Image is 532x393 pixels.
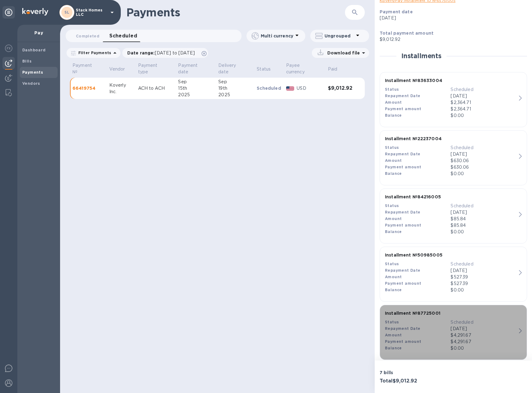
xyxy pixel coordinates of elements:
[385,339,421,344] b: Payment amount
[385,194,441,199] b: Installment № 84216005
[385,229,402,234] b: Balance
[380,378,451,384] h3: Total $9,012.92
[328,85,352,91] h3: $9,012.92
[451,280,516,287] p: $527.39
[385,165,421,169] b: Payment amount
[385,346,402,350] b: Balance
[380,31,434,36] b: Total payment amount
[178,85,213,92] div: 15th
[451,229,516,235] p: $0.00
[385,274,402,279] b: Amount
[155,50,195,55] span: [DATE] to [DATE]
[385,326,421,331] b: Repayment Date
[328,66,338,72] p: Paid
[22,8,48,15] img: Logo
[178,62,213,75] span: Payment date
[451,93,516,99] p: [DATE]
[401,52,442,60] h2: Installments
[451,86,516,93] p: Scheduled
[257,85,281,91] p: Scheduled
[109,82,133,89] div: Koverly
[385,216,402,221] b: Amount
[261,33,293,39] p: Multi currency
[257,66,271,72] p: Status
[109,89,133,95] div: Inc.
[380,247,527,302] button: Installment №50985005StatusScheduledRepayment Date[DATE]Amount$527.39Payment amount$527.39Balance...
[451,319,516,326] p: Scheduled
[76,8,107,17] p: Stack Homes LLC
[385,223,421,227] b: Payment amount
[385,152,421,156] b: Repayment Date
[385,261,399,266] b: Status
[385,268,421,273] b: Repayment Date
[451,339,516,345] p: $4,291.67
[328,66,346,72] span: Paid
[138,85,173,92] p: ACH to ACH
[126,6,345,19] h1: Payments
[385,210,421,214] b: Repayment Date
[109,32,137,40] span: Scheduled
[385,100,402,105] b: Amount
[385,145,399,150] b: Status
[380,130,527,185] button: Installment №22237004StatusScheduledRepayment Date[DATE]Amount$630.06Payment amount$630.06Balance...
[178,79,213,85] div: Sep
[385,320,399,324] b: Status
[218,79,252,85] div: Sep
[451,145,516,151] p: Scheduled
[109,66,133,72] span: Vendor
[451,216,516,222] div: $85.84
[451,274,516,280] div: $527.39
[138,62,173,75] span: Payment type
[385,113,402,118] b: Balance
[218,62,252,75] span: Delivery date
[451,332,516,339] div: $4,291.67
[385,87,399,92] b: Status
[257,66,279,72] span: Status
[451,164,516,171] p: $630.06
[380,188,527,244] button: Installment №84216005StatusScheduledRepayment Date[DATE]Amount$85.84Payment amount$85.84Balance$0.00
[76,50,111,55] p: Filter Payments
[76,33,99,39] span: Completed
[325,33,354,39] p: Ungrouped
[385,136,442,141] b: Installment № 22237004
[109,66,125,72] p: Vendor
[451,99,516,106] div: $2,364.71
[22,30,55,36] p: Pay
[72,85,104,91] p: 66419754
[385,171,402,176] b: Balance
[385,281,421,286] b: Payment amount
[451,326,516,332] p: [DATE]
[380,369,451,376] p: 7 bills
[380,9,413,14] b: Payment date
[451,345,516,352] p: $0.00
[380,305,527,360] button: Installment №87725001StatusScheduledRepayment Date[DATE]Amount$4,291.67Payment amount$4,291.67Bal...
[385,333,402,337] b: Amount
[385,203,399,208] b: Status
[138,62,165,75] p: Payment type
[286,62,315,75] p: Payee currency
[218,85,252,92] div: 19th
[385,93,421,98] b: Repayment Date
[451,267,516,274] p: [DATE]
[2,6,15,19] div: Unpin categories
[385,106,421,111] b: Payment amount
[385,158,402,163] b: Amount
[5,45,12,52] img: Foreign exchange
[22,59,32,63] b: Bills
[178,62,205,75] p: Payment date
[385,78,442,83] b: Installment № 83633004
[72,62,104,75] span: Payment №
[451,203,516,209] p: Scheduled
[127,50,198,56] p: Date range :
[22,70,43,75] b: Payments
[22,81,40,86] b: Vendors
[178,92,213,98] div: 2025
[72,62,96,75] p: Payment №
[451,158,516,164] div: $630.06
[451,171,516,177] p: $0.00
[451,209,516,216] p: [DATE]
[451,261,516,267] p: Scheduled
[218,62,244,75] p: Delivery date
[451,106,516,112] p: $2,364.71
[451,112,516,119] p: $0.00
